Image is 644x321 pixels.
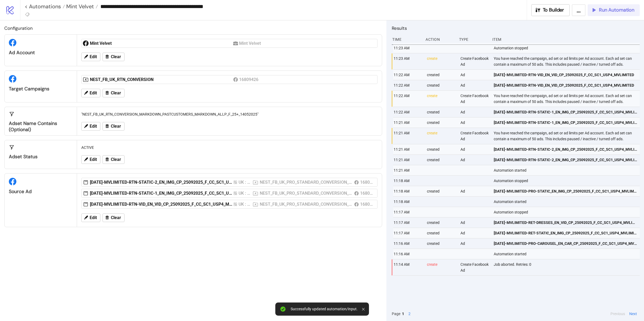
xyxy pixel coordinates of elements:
div: You have reached the campaign, ad set or ad limits per Ad account. Each ad set can contain a maxi... [493,91,641,107]
div: 11:22 AM [393,107,423,117]
span: Edit [90,157,97,162]
span: Edit [90,215,97,220]
button: Next [628,311,639,317]
div: You have reached the campaign, ad set or ad limits per Ad account. Each ad set can contain a maxi... [493,128,641,144]
div: create [426,53,456,69]
div: created [426,144,456,154]
div: Ad Account [9,50,72,56]
div: UK : V11 [239,179,250,186]
div: You have reached the campaign, ad set or ad limits per Ad account. Each ad set can contain a maxi... [493,53,641,69]
div: ACTIVE [79,142,380,153]
div: [DATE]-MVLIMITED-RTN-VID_EN_VID_CP_25092025_F_CC_SC1_USP4_MVLIMITED [90,201,233,207]
div: Automation started [493,197,641,207]
span: Mint Velvet [65,3,94,10]
div: 11:17 AM [393,207,423,217]
div: Automation stopped [493,176,641,186]
div: create [426,91,456,107]
div: 16809426 [360,201,374,208]
button: Edit [81,53,100,61]
div: Ad [460,228,489,238]
button: Edit [81,122,100,131]
div: Create Facebook Ad [460,259,489,275]
div: Mint Velvet [90,40,233,46]
span: Page [392,311,400,317]
div: Mint Velvet [239,40,262,47]
a: [DATE]-MVLIMITED-RTN-VID_EN_VID_CP_25092025_F_CC_SC1_USP4_MVLIMITED [494,70,637,80]
div: Create Facebook Ad [460,128,489,144]
div: created [426,228,456,238]
button: Edit [81,213,100,222]
span: Edit [90,91,97,95]
div: 11:18 AM [393,197,423,207]
div: Ad [460,117,489,128]
div: 11:16 AM [393,238,423,249]
div: Adset Status [9,154,72,160]
div: [DATE]-MVLIMITED-RTN-STATIC-1_EN_IMG_CP_25092025_F_CC_SC1_USP4_MVLIMITED [90,190,233,196]
div: Job aborted. Retries: 0 [493,259,641,275]
span: [DATE]-MVLIMITED-RTN-STATIC-1_EN_IMG_CP_25092025_F_CC_SC1_USP4_MVLIMITED [494,120,637,126]
div: Item [492,34,640,45]
span: Run Automation [599,7,634,13]
div: 11:21 AM [393,128,423,144]
div: Ad [460,238,489,249]
div: 11:21 AM [393,117,423,128]
div: Create Facebook Ad [460,91,489,107]
button: Clear [103,122,125,131]
a: [DATE]-MVLIMITED-PRO-CAROUSEL_EN_CAR_CP_25092025_F_CC_SC1_USP4_MVLIMITED [494,238,637,249]
div: 11:16 AM [393,249,423,259]
div: 11:18 AM [393,186,423,196]
div: 11:17 AM [393,228,423,238]
div: Time [392,34,421,45]
div: Ad [460,186,489,196]
div: Ad [460,70,489,80]
div: 11:22 AM [393,80,423,90]
button: Clear [103,53,125,61]
div: created [426,117,456,128]
a: [DATE]-MVLIMITED-RET-STATIC_EN_IMG_CP_25092025_F_CC_SC1_USP4_MVLIMITED [494,228,637,238]
div: 11:14 AM [393,259,423,275]
div: Automation stopped [493,43,641,53]
div: 11:23 AM [393,53,423,69]
span: To Builder [543,7,564,13]
span: [DATE]-MVLIMITED-RTN-STATIC-1_EN_IMG_CP_25092025_F_CC_SC1_USP4_MVLIMITED [494,109,637,115]
a: [DATE]-MVLIMITED-RET-DRESSES_EN_VID_CP_25092025_F_CC_SC1_USP4_MVLIMITED [494,217,637,228]
div: Ad [460,155,489,165]
button: Edit [81,89,100,97]
a: [DATE]-MVLIMITED-RTN-STATIC-1_EN_IMG_CP_25092025_F_CC_SC1_USP4_MVLIMITED [494,107,637,117]
a: Mint Velvet [65,4,98,9]
div: NEST_FB_UK_PRO_STANDARD_CONVERSION_CAMPAIGNBUILDER [260,179,352,186]
div: "NEST_FB_UK_RTN_CONVERSION_MARKDOWN_PASTCUSTOMERS_MARKDOWN_ALLP_F_25+_14052025" [79,109,380,119]
div: Ad [460,217,489,228]
span: Clear [111,157,121,162]
h2: Configuration [4,25,382,32]
span: [DATE]-MVLIMITED-PRO-STATIC_EN_IMG_CP_25092025_F_CC_SC1_USP4_MVLIMITED [494,188,637,194]
div: Automation started [493,249,641,259]
span: Edit [90,124,97,129]
a: [DATE]-MVLIMITED-RTN-STATIC-1_EN_IMG_CP_25092025_F_CC_SC1_USP4_MVLIMITED [494,117,637,128]
div: 11:23 AM [393,43,423,53]
div: NEST_FB_UK_PRO_STANDARD_CONVERSION_CAMPAIGNBUILDER [260,190,352,197]
button: ... [572,4,586,16]
div: Source Ad [9,189,72,195]
span: [DATE]-MVLIMITED-RTN-VID_EN_VID_CP_25092025_F_CC_SC1_USP4_MVLIMITED [494,82,634,88]
div: Create Facebook Ad [460,53,489,69]
div: Ad [460,144,489,154]
div: UK : V11 [239,201,250,208]
button: To Builder [531,4,570,16]
div: Target Campaigns [9,86,72,92]
div: create [426,259,456,275]
span: Edit [90,54,97,59]
div: 11:21 AM [393,144,423,154]
div: 11:22 AM [393,70,423,80]
div: 11:22 AM [393,91,423,107]
div: created [426,80,456,90]
div: Type [459,34,488,45]
div: 16809426 [360,179,374,186]
span: Clear [111,54,121,59]
h2: Results [392,25,640,32]
div: 16809426 [360,190,374,197]
div: Successfully updated automation/input. [291,307,358,311]
div: created [426,217,456,228]
div: 11:21 AM [393,155,423,165]
div: NEST_FB_UK_RTN_CONVERSION [90,77,233,83]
